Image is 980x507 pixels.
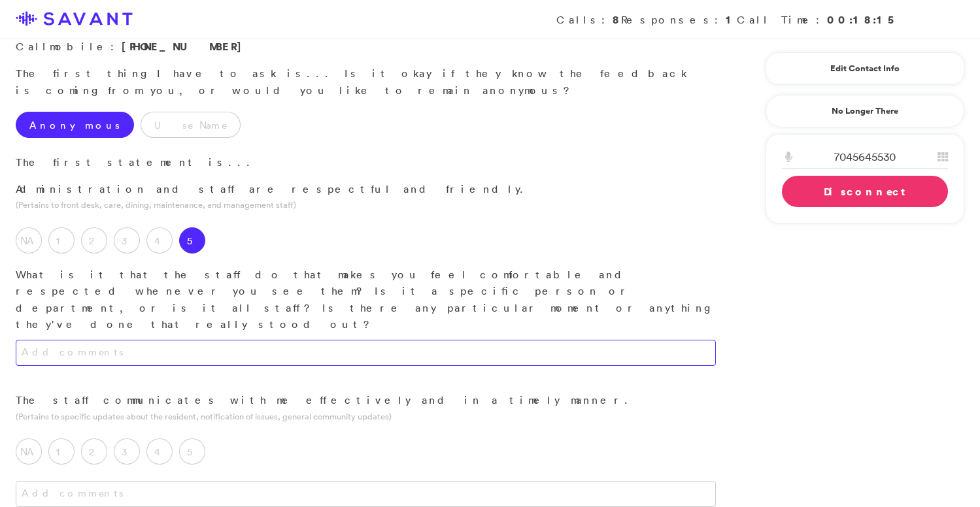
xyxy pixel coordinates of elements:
label: Anonymous [16,112,134,138]
p: What is it that the staff do that makes you feel comfortable and respected whenever you see them?... [16,267,716,333]
label: 2 [81,227,107,253]
label: NA [16,438,42,465]
span: mobile [50,40,110,53]
a: No Longer There [766,95,964,127]
label: 5 [179,227,205,253]
p: Administration and staff are respectful and friendly. [16,181,716,198]
p: The first thing I have to ask is... Is it okay if they know the feedback is coming from you, or w... [16,65,716,99]
label: 5 [179,438,205,465]
p: (Pertains to specific updates about the resident, notification of issues, general community updates) [16,410,716,423]
a: Disconnect [782,176,948,207]
label: 3 [114,438,140,465]
strong: 8 [613,12,621,27]
label: 1 [48,227,75,253]
p: The first statement is... [16,154,716,171]
label: 2 [81,438,107,465]
label: Use Name [141,112,241,138]
label: 3 [114,227,140,253]
p: (Pertains to front desk, care, dining, maintenance, and management staff) [16,199,716,211]
label: 4 [146,438,173,465]
strong: 1 [726,12,737,27]
label: 1 [48,438,75,465]
p: Call : [16,39,716,56]
label: 4 [146,227,173,253]
strong: 00:18:15 [827,12,899,27]
label: NA [16,227,42,253]
span: [PHONE_NUMBER] [122,39,248,54]
p: The staff communicates with me effectively and in a timely manner. [16,392,716,409]
a: Edit Contact Info [782,58,948,79]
